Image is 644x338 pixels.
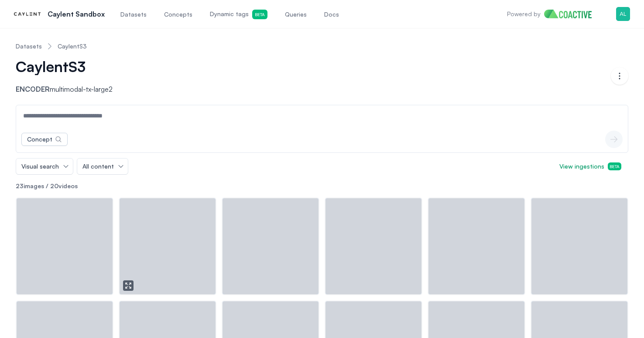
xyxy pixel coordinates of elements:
[82,162,114,171] span: All content
[48,9,105,19] p: Caylent Sandbox
[21,162,59,171] span: Visual search
[16,85,50,93] span: Encoder
[16,182,628,190] p: images / videos
[285,10,307,19] span: Queries
[16,35,628,58] nav: Breadcrumb
[21,133,68,146] button: Concept
[507,10,541,18] p: Powered by
[16,58,98,75] button: CaylentS3
[616,7,630,21] img: Menu for the logged in user
[58,42,87,51] a: CaylentS3
[544,10,599,18] img: Home
[552,159,628,174] button: View ingestionsBeta
[16,159,73,174] button: Visual search
[50,182,58,190] span: 20
[164,10,192,19] span: Concepts
[16,84,113,94] p: multimodal-tx-large2
[16,58,86,75] span: CaylentS3
[14,7,41,21] img: Caylent Sandbox
[77,159,128,174] button: All content
[16,42,42,51] a: Datasets
[16,182,24,190] span: 23
[252,10,267,19] span: Beta
[559,162,621,171] span: View ingestions
[608,162,621,170] span: Beta
[27,135,52,144] div: Concept
[120,10,147,19] span: Datasets
[210,10,267,19] span: Dynamic tags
